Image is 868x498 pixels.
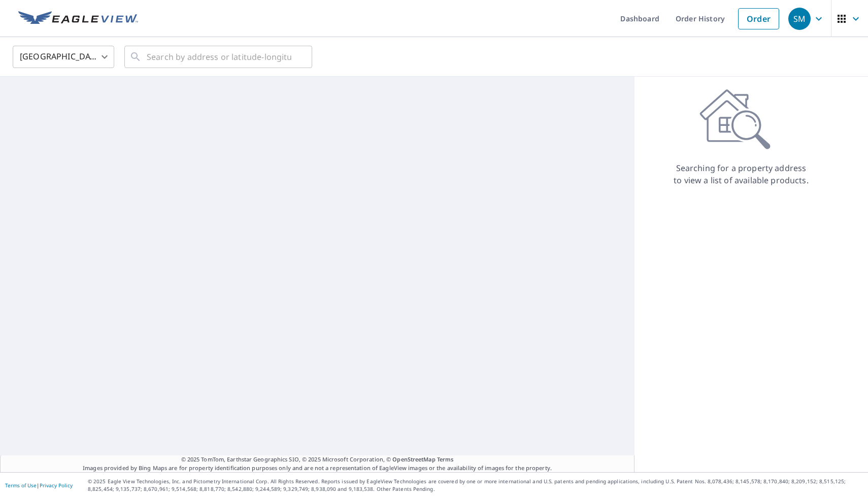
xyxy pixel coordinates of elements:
div: [GEOGRAPHIC_DATA] [13,43,114,71]
img: EV Logo [18,11,138,26]
p: Searching for a property address to view a list of available products. [673,162,809,186]
p: © 2025 Eagle View Technologies, Inc. and Pictometry International Corp. All Rights Reserved. Repo... [88,478,863,493]
a: Terms [437,455,454,463]
input: Search by address or latitude-longitude [147,43,291,71]
a: Order [738,8,779,29]
a: OpenStreetMap [392,455,435,463]
div: SM [788,8,811,30]
a: Terms of Use [5,482,37,489]
p: | [5,482,73,488]
a: Privacy Policy [40,482,73,489]
span: © 2025 TomTom, Earthstar Geographics SIO, © 2025 Microsoft Corporation, © [181,455,454,464]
